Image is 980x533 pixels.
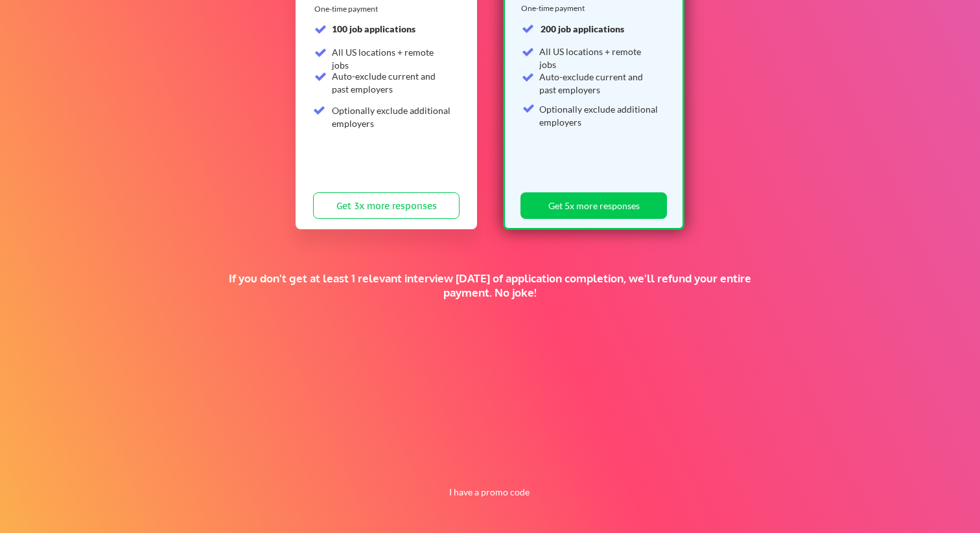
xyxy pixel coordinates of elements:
div: Auto-exclude current and past employers [332,70,452,95]
div: Optionally exclude additional employers [539,103,659,128]
div: Optionally exclude additional employers [332,104,452,130]
div: All US locations + remote jobs [332,46,452,71]
div: One-time payment [314,4,382,14]
strong: 200 job applications [541,23,624,34]
div: All US locations + remote jobs [539,45,659,71]
button: Get 5x more responses [520,192,667,219]
div: If you don't get at least 1 relevant interview [DATE] of application completion, we'll refund you... [225,271,755,300]
strong: 100 job applications [332,23,415,34]
button: Get 3x more responses [313,192,460,219]
div: One-time payment [521,3,589,14]
div: Auto-exclude current and past employers [539,71,659,96]
button: I have a promo code [442,484,537,500]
